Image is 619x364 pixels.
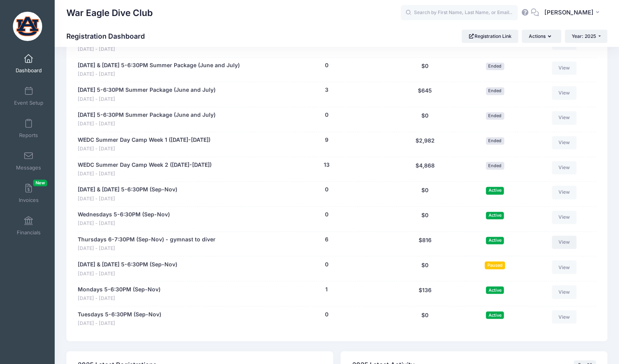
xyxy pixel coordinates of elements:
div: $136 [389,285,461,302]
a: View [552,310,577,323]
span: Active [486,237,504,244]
div: $645 [389,86,461,103]
a: [DATE] & [DATE] 5-6:30PM Summer Package (June and July) [78,61,240,70]
a: Reports [10,115,47,142]
a: Registration Link [462,30,518,43]
a: View [552,61,577,75]
span: [DATE] - [DATE] [78,120,216,128]
span: Active [486,286,504,294]
button: Actions [522,30,561,43]
span: Ended [486,62,504,70]
a: WEDC Summer Day Camp Week 2 ([DATE]-[DATE]) [78,161,212,169]
button: 0 [325,61,328,70]
span: [DATE] - [DATE] [78,195,177,203]
span: Messages [16,164,41,171]
button: 3 [325,86,328,94]
button: 1 [325,285,328,293]
button: 0 [325,111,328,119]
span: Invoices [19,197,39,203]
a: Messages [10,147,47,175]
span: Ended [486,137,504,145]
a: WEDC Summer Day Camp Week 1 ([DATE]-[DATE]) [78,136,210,144]
a: Wednesdays 5-6:30PM (Sep-Nov) [78,211,170,219]
div: $2,982 [389,136,461,153]
div: $0 [389,260,461,277]
a: View [552,111,577,124]
div: $0 [389,186,461,202]
a: View [552,211,577,224]
div: $0 [389,211,461,227]
button: 0 [325,186,328,194]
span: [DATE] - [DATE] [78,71,240,78]
span: Year: 2025 [572,33,596,39]
a: View [552,285,577,298]
a: View [552,161,577,174]
button: [PERSON_NAME] [539,4,607,22]
button: 0 [325,310,328,318]
span: [DATE] - [DATE] [78,170,212,178]
span: Active [486,311,504,319]
span: [DATE] - [DATE] [78,294,161,302]
a: [DATE] 5-6:30PM Summer Package (June and July) [78,86,216,94]
span: [DATE] - [DATE] [78,319,161,327]
a: Event Setup [10,82,47,110]
span: Ended [486,112,504,120]
span: Ended [486,87,504,95]
button: 6 [325,236,328,244]
span: [DATE] - [DATE] [78,270,177,277]
button: 0 [325,260,328,268]
a: View [552,260,577,273]
button: 13 [323,161,329,169]
a: View [552,86,577,99]
span: Paused [485,261,505,269]
span: Active [486,212,504,219]
span: Ended [486,162,504,169]
span: [DATE] - [DATE] [78,245,216,252]
a: Tuesdays 5-6:30PM (Sep-Nov) [78,310,161,318]
button: 0 [325,211,328,219]
h1: War Eagle Dive Club [66,4,153,22]
span: New [33,180,47,186]
span: Dashboard [16,67,42,74]
a: View [552,186,577,199]
a: Mondays 5-6:30PM (Sep-Nov) [78,285,161,293]
a: Dashboard [10,50,47,77]
h1: Registration Dashboard [66,32,152,40]
button: 9 [325,136,328,144]
div: $4,868 [389,161,461,178]
a: [DATE] & [DATE] 5-6:30PM (Sep-Nov) [78,260,177,268]
span: [PERSON_NAME] [544,8,593,17]
div: $0 [389,310,461,327]
a: Thursdays 6-7:30PM (Sep-Nov) - gymnast to diver [78,236,216,244]
span: [DATE] - [DATE] [78,96,216,103]
img: War Eagle Dive Club [13,12,42,41]
span: [DATE] - [DATE] [78,145,210,153]
div: $0 [389,61,461,78]
a: [DATE] 5-6:30PM Summer Package (June and July) [78,111,216,119]
div: $816 [389,236,461,252]
a: InvoicesNew [10,180,47,207]
span: Financials [17,229,41,236]
input: Search by First Name, Last Name, or Email... [401,5,518,21]
span: Active [486,187,504,194]
span: [DATE] - [DATE] [78,46,162,53]
span: Event Setup [14,100,43,106]
a: View [552,236,577,249]
button: Year: 2025 [565,30,607,43]
span: Reports [19,132,38,139]
span: [DATE] - [DATE] [78,220,170,227]
div: $0 [389,111,461,128]
a: View [552,136,577,149]
a: Financials [10,212,47,239]
a: [DATE] & [DATE] 5-6:30PM (Sep-Nov) [78,186,177,194]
